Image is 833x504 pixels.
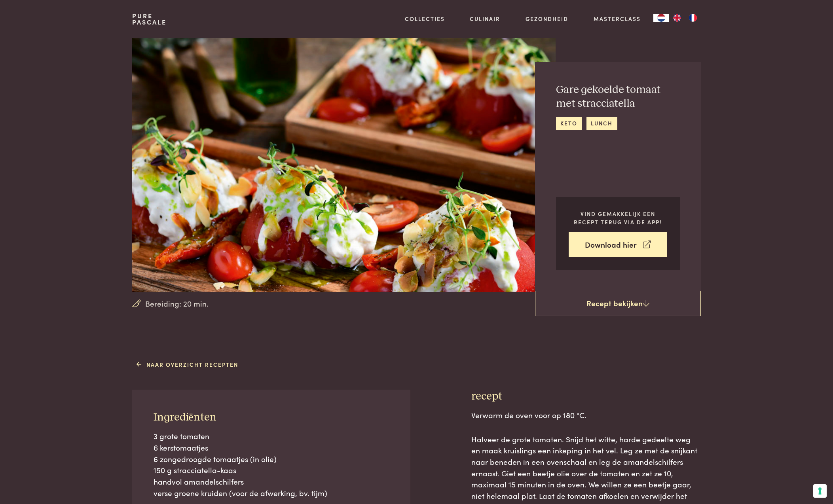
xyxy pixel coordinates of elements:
[154,464,236,475] span: 150 g stracciatella-kaas
[653,14,701,22] aside: Language selected: Nederlands
[405,15,445,23] a: Collecties
[556,83,680,110] h2: Gare gekoelde tomaat met stracciatella
[132,13,167,25] a: PurePascale
[669,14,701,22] ul: Language list
[132,38,555,292] img: Gare gekoelde tomaat met stracciatella
[137,360,238,369] a: Naar overzicht recepten
[569,232,667,257] a: Download hier
[154,430,209,441] span: 3 grote tomaten
[556,117,582,130] a: keto
[154,453,277,464] span: 6 zongedroogde tomaatjes (in olie)
[653,14,669,22] a: NL
[154,487,327,498] span: verse groene kruiden (voor de afwerking, bv. tijm)
[145,298,209,309] span: Bereiding: 20 min.
[470,15,500,23] a: Culinair
[154,476,244,487] span: handvol amandelschilfers
[569,210,667,226] p: Vind gemakkelijk een recept terug via de app!
[653,14,669,22] div: Language
[526,15,568,23] a: Gezondheid
[471,390,701,404] h3: recept
[685,14,701,22] a: FR
[535,291,701,316] a: Recept bekijken
[586,117,617,130] a: lunch
[154,442,208,453] span: 6 kerstomaatjes
[471,409,586,420] span: Verwarm de oven voor op 180 °C.
[813,484,827,498] button: Uw voorkeuren voor toestemming voor trackingtechnologieën
[154,412,216,423] span: Ingrediënten
[594,15,641,23] a: Masterclass
[669,14,685,22] a: EN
